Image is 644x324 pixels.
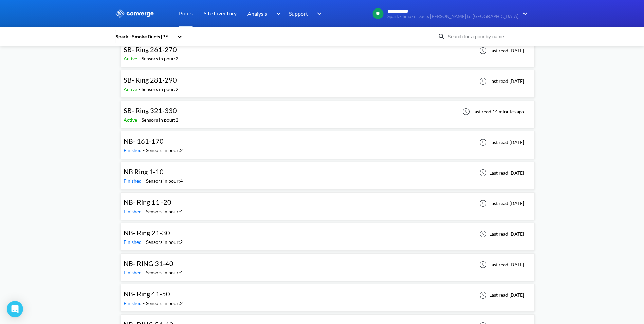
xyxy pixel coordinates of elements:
[124,106,177,114] span: SB- Ring 321-330
[121,169,535,175] a: NB Ring 1-10Finished-Sensors in pour:4Last read [DATE]
[289,9,308,18] span: Support
[143,178,146,184] span: -
[115,33,173,40] div: Spark - Smoke Ducts [PERSON_NAME] to [GEOGRAPHIC_DATA]
[124,198,171,206] span: NB- Ring 11 -20
[121,47,535,53] a: SB- Ring 261-270Active-Sensors in pour:2Last read [DATE]
[438,33,446,41] img: icon-search.svg
[124,56,139,61] span: Active
[476,260,526,269] div: Last read [DATE]
[124,290,170,298] span: NB- Ring 41-50
[146,208,183,215] div: Sensors in pour: 4
[142,116,178,124] div: Sensors in pour: 2
[446,33,528,40] input: Search for a pour by name
[7,301,23,317] div: Open Intercom Messenger
[121,108,535,114] a: SB- Ring 321-330Active-Sensors in pour:2Last read 14 minutes ago
[124,167,164,176] span: NB Ring 1-10
[139,86,142,92] span: -
[124,117,139,123] span: Active
[476,199,526,208] div: Last read [DATE]
[121,200,535,206] a: NB- Ring 11 -20Finished-Sensors in pour:4Last read [DATE]
[124,239,143,245] span: Finished
[124,76,177,84] span: SB- Ring 281-290
[121,261,535,267] a: NB- RING 31-40Finished-Sensors in pour:4Last read [DATE]
[143,209,146,214] span: -
[143,239,146,245] span: -
[142,86,178,93] div: Sensors in pour: 2
[124,178,143,184] span: Finished
[115,9,154,18] img: logo_ewhite.svg
[124,147,143,153] span: Finished
[146,147,183,154] div: Sensors in pour: 2
[476,77,526,85] div: Last read [DATE]
[121,231,535,236] a: NB- Ring 21-30Finished-Sensors in pour:2Last read [DATE]
[387,14,518,19] span: Spark - Smoke Ducts [PERSON_NAME] to [GEOGRAPHIC_DATA]
[146,269,183,276] div: Sensors in pour: 4
[476,291,526,299] div: Last read [DATE]
[272,10,282,18] img: downArrow.svg
[142,55,178,62] div: Sensors in pour: 2
[146,177,183,185] div: Sensors in pour: 4
[139,56,142,61] span: -
[146,300,183,307] div: Sensors in pour: 2
[121,78,535,84] a: SB- Ring 281-290Active-Sensors in pour:2Last read [DATE]
[124,229,170,237] span: NB- Ring 21-30
[459,108,526,116] div: Last read 14 minutes ago
[139,117,142,123] span: -
[143,300,146,306] span: -
[313,10,324,18] img: downArrow.svg
[247,9,267,18] span: Analysis
[124,209,143,214] span: Finished
[143,147,146,153] span: -
[124,137,164,145] span: NB- 161-170
[124,270,143,275] span: Finished
[476,47,526,55] div: Last read [DATE]
[124,86,139,92] span: Active
[121,139,535,145] a: NB- 161-170Finished-Sensors in pour:2Last read [DATE]
[124,45,177,53] span: SB- Ring 261-270
[518,10,529,18] img: downArrow.svg
[146,238,183,246] div: Sensors in pour: 2
[476,230,526,238] div: Last read [DATE]
[124,300,143,306] span: Finished
[476,138,526,146] div: Last read [DATE]
[476,169,526,177] div: Last read [DATE]
[121,292,535,298] a: NB- Ring 41-50Finished-Sensors in pour:2Last read [DATE]
[143,270,146,275] span: -
[124,259,173,267] span: NB- RING 31-40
